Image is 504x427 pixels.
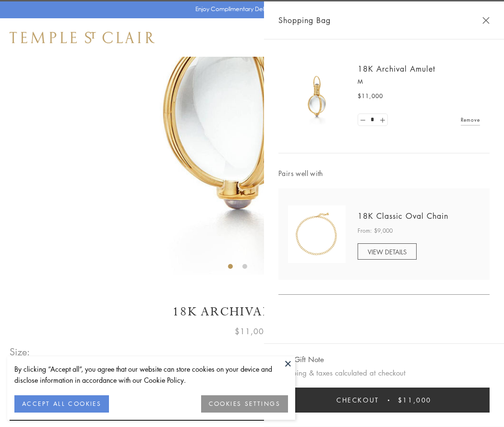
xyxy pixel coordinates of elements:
[14,364,288,386] div: By clicking “Accept all”, you agree that our website can store cookies on your device and disclos...
[482,17,490,24] button: Close Shopping Bag
[235,325,269,338] span: $11,000
[10,32,155,43] img: Temple St. Clair
[278,14,331,26] span: Shopping Bag
[358,77,480,87] p: M
[377,114,387,126] a: Set quantity to 2
[358,91,383,101] span: $11,000
[358,243,417,260] a: VIEW DETAILS
[278,353,324,365] button: Add Gift Note
[201,395,288,413] button: COOKIES SETTINGS
[10,303,494,320] h1: 18K Archival Amulet
[358,211,448,221] a: 18K Classic Oval Chain
[336,395,379,405] span: Checkout
[358,114,368,126] a: Set quantity to 0
[358,63,435,74] a: 18K Archival Amulet
[461,114,480,125] a: Remove
[398,395,432,405] span: $11,000
[278,367,490,379] p: Shipping & taxes calculated at checkout
[358,226,393,236] span: From: $9,000
[14,395,109,413] button: ACCEPT ALL COOKIES
[278,168,490,179] span: Pairs well with
[288,205,346,263] img: N88865-OV18
[195,4,304,14] p: Enjoy Complimentary Delivery & Returns
[10,344,31,360] span: Size:
[368,247,407,256] span: VIEW DETAILS
[278,388,490,413] button: Checkout $11,000
[288,67,346,125] img: 18K Archival Amulet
